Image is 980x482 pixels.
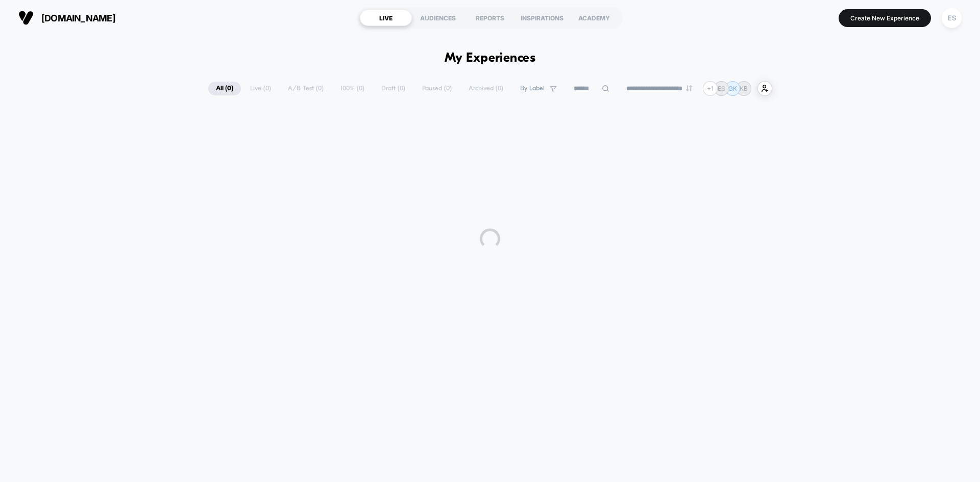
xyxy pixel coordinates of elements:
span: By Label [520,85,545,92]
div: AUDIENCES [412,10,464,26]
span: [DOMAIN_NAME] [41,13,115,23]
span: All ( 0 ) [208,82,241,95]
div: ES [942,8,962,28]
div: LIVE [360,10,412,26]
img: Visually logo [18,10,34,26]
div: ACADEMY [568,10,620,26]
img: end [686,85,692,91]
div: INSPIRATIONS [516,10,568,26]
button: Create New Experience [839,9,931,27]
button: ES [939,8,965,29]
button: [DOMAIN_NAME] [15,10,118,26]
div: REPORTS [464,10,516,26]
h1: My Experiences [445,51,536,66]
p: ES [718,85,725,92]
div: + 1 [703,81,718,96]
p: KB [740,85,748,92]
p: GK [728,85,737,92]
